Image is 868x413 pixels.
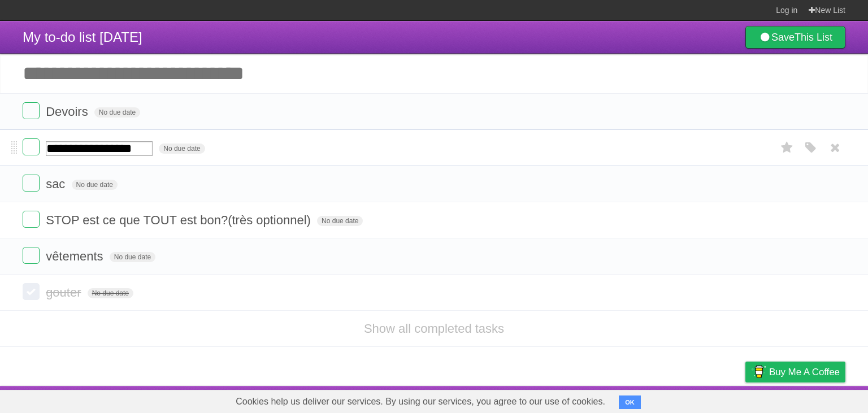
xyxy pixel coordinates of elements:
span: No due date [88,288,133,298]
label: Done [23,283,40,300]
b: This List [795,32,832,43]
a: Show all completed tasks [364,321,504,336]
label: Done [23,138,40,155]
span: Buy me a coffee [769,362,840,382]
a: Suggest a feature [774,389,845,410]
span: vêtements [46,249,106,263]
span: gouter [46,285,84,299]
img: Buy me a coffee [751,362,766,381]
span: STOP est ce que TOUT est bon?(très optionnel) [46,213,314,227]
label: Done [23,211,40,228]
a: Developers [632,389,678,410]
a: About [595,389,619,410]
span: No due date [110,252,155,262]
span: sac [46,177,68,191]
label: Done [23,102,40,119]
label: Star task [776,138,798,157]
a: SaveThis List [745,26,845,49]
span: My to-do list [DATE] [23,29,142,45]
button: OK [619,395,641,409]
span: No due date [94,107,140,118]
a: Privacy [731,389,760,410]
span: No due date [72,180,118,190]
label: Done [23,175,40,192]
a: Buy me a coffee [745,362,845,382]
span: No due date [317,216,363,226]
span: Cookies help us deliver our services. By using our services, you agree to our use of cookies. [224,390,617,413]
span: No due date [159,144,205,154]
a: Terms [692,389,717,410]
label: Done [23,247,40,264]
span: Devoirs [46,105,91,119]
